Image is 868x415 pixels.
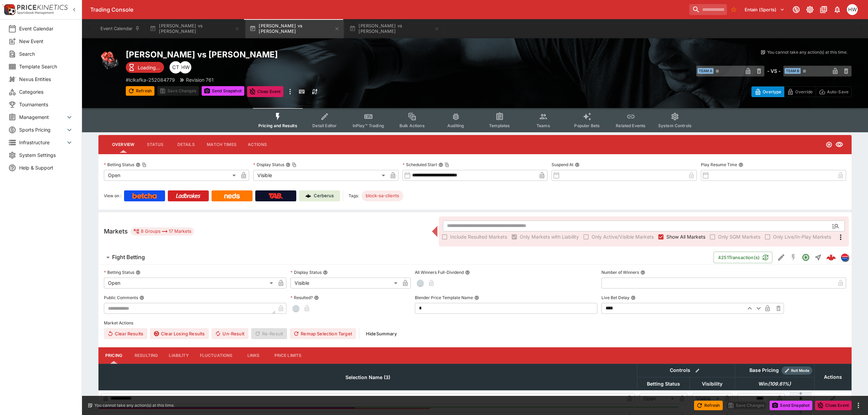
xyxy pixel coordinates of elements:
[601,295,629,300] p: Live Bet Delay
[787,251,800,264] button: SGM Disabled
[314,295,319,300] button: Resulted?
[2,3,16,16] img: PriceKinetics Logo
[19,25,73,32] span: Event Calendar
[104,170,238,181] div: Open
[286,162,290,167] button: Display StatusCopy To Clipboard
[306,193,311,199] img: Cerberus
[639,380,688,388] span: Betting Status
[640,270,645,275] button: Number of Winners
[601,269,639,275] p: Number of Winners
[489,123,510,128] span: Templates
[824,251,838,264] a: a014725f-7213-4d74-a33d-ba4d7a525ca0
[829,220,842,232] button: Open
[552,162,573,168] p: Suspend At
[345,19,444,38] button: [PERSON_NAME] vs [PERSON_NAME]
[353,123,384,128] span: InPlay™ Trading
[163,347,194,364] button: Liability
[314,192,334,199] p: Cerberus
[290,278,400,289] div: Visible
[666,233,705,240] span: Show All Markets
[98,347,129,364] button: Pricing
[465,270,470,275] button: All Winners Full-Dividend
[269,193,283,199] img: TabNZ
[292,162,297,167] button: Copy To Clipboard
[718,233,760,240] span: Only SGM Markets
[19,139,65,146] span: Infrastructure
[112,254,145,261] h6: Fight Betting
[826,253,836,262] div: a014725f-7213-4d74-a33d-ba4d7a525ca0
[104,295,138,300] p: Public Comments
[692,393,722,404] div: Visible
[741,4,789,15] button: Select Tenant
[415,295,473,300] p: Blender Price Template Name
[767,49,847,55] p: You cannot take any action(s) at this time.
[194,347,238,364] button: Fluctuations
[104,278,275,289] div: Open
[812,251,824,264] button: Straight
[290,269,322,275] p: Display Status
[186,76,214,83] p: Revision 761
[795,88,813,95] p: Override
[616,123,646,128] span: Related Events
[438,162,443,167] button: Scheduled StartCopy To Clipboard
[831,3,843,16] button: Notifications
[176,193,201,199] img: Ladbrokes
[253,108,697,132] div: Event type filters
[171,136,201,153] button: Details
[399,123,425,128] span: Bulk Actions
[767,67,781,75] h6: - VS -
[814,364,851,390] th: Actions
[323,270,328,275] button: Display Status
[98,49,120,71] img: boxing.png
[826,253,836,262] img: logo-cerberus--red.svg
[107,136,140,153] button: Overview
[827,88,849,95] p: Auto-Save
[800,251,812,264] button: Open
[338,373,398,381] span: Selection Name (3)
[19,38,73,45] span: New Event
[450,233,507,240] span: Include Resulted Markets
[349,190,359,201] label: Tags:
[782,366,812,375] div: Show/hide Price Roll mode configuration.
[299,190,340,201] a: Cerberus
[816,86,852,97] button: Auto-Save
[140,136,171,153] button: Status
[17,5,68,10] img: PriceKinetics
[126,76,175,83] p: Copy To Clipboard
[637,364,735,377] th: Controls
[592,233,654,240] span: Only Active/Visible Markets
[19,113,65,121] span: Management
[362,328,401,339] button: HideSummary
[689,4,727,15] input: search
[763,88,781,95] p: Overtype
[94,402,175,409] p: You cannot take any action(s) at this time.
[253,162,284,168] p: Display Status
[815,401,852,410] button: Close Event
[854,401,863,410] button: more
[146,19,244,38] button: [PERSON_NAME] vs [PERSON_NAME]
[835,140,843,149] svg: Visible
[290,328,356,339] button: Remap Selection Target
[290,295,313,300] p: Resulted?
[775,251,787,264] button: Edit Detail
[445,162,449,167] button: Copy To Clipboard
[788,368,812,374] span: Roll Mode
[19,101,73,108] span: Tournaments
[251,328,287,339] span: Re-Result
[520,233,579,240] span: Only Markets with Liability
[826,141,832,148] svg: Open
[694,380,730,388] span: Visibility
[212,328,248,339] span: Un-Result
[537,123,550,128] span: Teams
[770,401,812,410] button: Send Snapshot
[245,19,344,38] button: [PERSON_NAME] vs [PERSON_NAME]
[639,393,677,404] div: Open
[104,162,134,168] p: Betting Status
[362,192,403,199] span: block-sa-clients
[768,380,791,388] em: ( 109.61 %)
[697,68,714,74] span: Team A
[224,193,240,199] img: Neds
[138,64,160,71] p: Loading...
[403,162,437,168] p: Scheduled Start
[447,123,464,128] span: Auditing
